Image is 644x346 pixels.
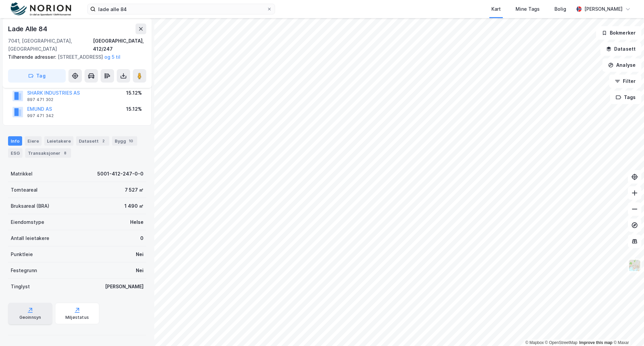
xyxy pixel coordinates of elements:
[8,53,141,61] div: [STREET_ADDRESS]
[628,259,641,272] img: Z
[124,202,144,210] div: 1 490 ㎡
[19,315,41,320] div: Geoinnsyn
[525,340,544,345] a: Mapbox
[136,250,144,258] div: Nei
[554,5,566,13] div: Bolig
[11,218,44,226] div: Eiendomstype
[112,136,137,146] div: Bygg
[140,234,144,242] div: 0
[545,340,578,345] a: OpenStreetMap
[105,283,144,291] div: [PERSON_NAME]
[11,186,38,194] div: Tomteareal
[130,218,144,226] div: Helse
[93,37,146,53] div: [GEOGRAPHIC_DATA], 412/247
[8,148,22,158] div: ESG
[579,340,612,345] a: Improve this map
[125,186,144,194] div: 7 527 ㎡
[136,266,144,275] div: Nei
[65,315,89,320] div: Miljøstatus
[8,54,58,60] span: Tilhørende adresser:
[27,97,53,102] div: 897 471 302
[126,105,142,113] div: 15.12%
[11,2,71,16] img: norion-logo.80e7a08dc31c2e691866.png
[25,136,42,146] div: Eiere
[516,5,540,13] div: Mine Tags
[127,138,135,144] div: 10
[602,58,641,72] button: Analyse
[609,75,641,88] button: Filter
[11,202,49,210] div: Bruksareal (BRA)
[25,148,71,158] div: Transaksjoner
[97,170,144,178] div: 5001-412-247-0-0
[610,91,641,104] button: Tags
[76,136,109,146] div: Datasett
[100,138,107,144] div: 2
[96,4,267,14] input: Søk på adresse, matrikkel, gårdeiere, leietakere eller personer
[8,23,49,34] div: Lade Alle 84
[11,266,37,275] div: Festegrunn
[8,37,93,53] div: 7041, [GEOGRAPHIC_DATA], [GEOGRAPHIC_DATA]
[11,170,33,178] div: Matrikkel
[8,69,66,83] button: Tag
[11,283,30,291] div: Tinglyst
[610,314,644,346] iframe: Chat Widget
[491,5,501,13] div: Kart
[584,5,623,13] div: [PERSON_NAME]
[11,234,49,242] div: Antall leietakere
[62,150,68,156] div: 8
[27,113,54,118] div: 997 471 342
[44,136,73,146] div: Leietakere
[126,89,142,97] div: 15.12%
[600,42,641,56] button: Datasett
[11,250,33,258] div: Punktleie
[596,26,641,40] button: Bokmerker
[8,136,22,146] div: Info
